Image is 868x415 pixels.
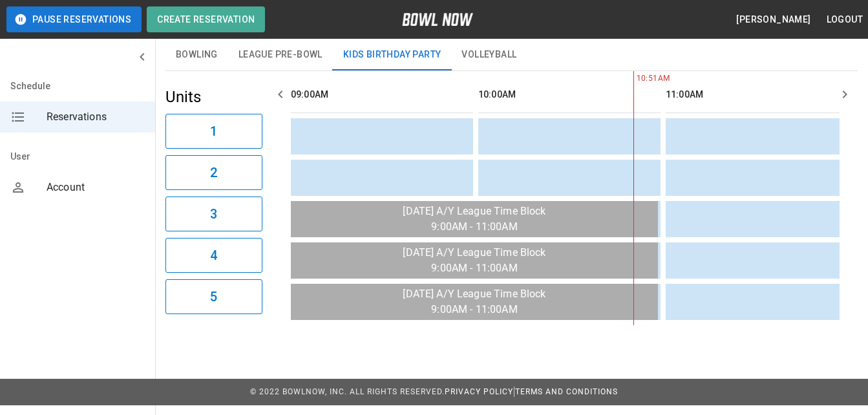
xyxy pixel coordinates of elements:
button: Create Reservation [147,6,265,32]
h6: 4 [210,245,217,266]
div: inventory tabs [165,39,858,70]
span: Account [47,180,145,195]
button: Pause Reservations [6,6,142,32]
span: © 2022 BowlNow, Inc. All Rights Reserved. [250,387,445,396]
button: 1 [165,114,262,149]
button: 2 [165,155,262,190]
button: 4 [165,238,262,273]
a: Privacy Policy [445,387,513,396]
th: 11:00AM [666,76,848,113]
button: 5 [165,279,262,314]
img: logo [402,13,473,26]
th: 09:00AM [291,76,473,113]
th: 10:00AM [478,76,661,113]
button: League Pre-Bowl [228,39,333,70]
h5: Units [165,87,262,107]
span: Reservations [47,109,145,125]
h6: 3 [210,204,217,224]
button: [PERSON_NAME] [731,8,816,32]
span: 10:51AM [633,72,637,85]
button: 3 [165,197,262,231]
button: Logout [821,8,868,32]
button: Volleyball [451,39,527,70]
h6: 5 [210,286,217,307]
button: Kids Birthday Party [333,39,452,70]
a: Terms and Conditions [515,387,618,396]
button: Bowling [165,39,228,70]
h6: 2 [210,162,217,183]
h6: 1 [210,121,217,142]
